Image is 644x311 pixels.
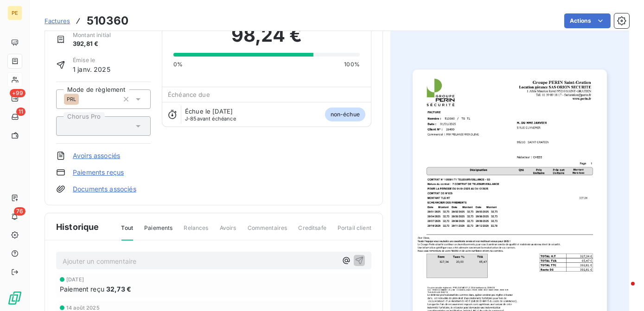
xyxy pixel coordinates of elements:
[564,13,611,28] button: Actions
[73,31,111,39] span: Montant initial
[185,116,236,121] span: avant échéance
[56,221,99,233] span: Historique
[60,284,104,294] span: Paiement reçu
[10,89,26,97] span: +99
[7,6,22,20] div: PE
[612,279,635,302] iframe: Intercom live chat
[16,108,26,116] span: 11
[73,64,110,74] span: 1 janv. 2025
[14,207,26,216] span: 76
[185,108,233,115] span: Échue le [DATE]
[45,16,70,25] a: Factures
[168,91,210,98] span: Échéance due
[298,224,326,240] span: Creditsafe
[121,224,134,241] span: Tout
[66,305,100,311] span: 14 août 2025
[325,108,365,121] span: non-échue
[344,60,360,69] span: 100%
[45,17,70,25] span: Factures
[73,56,110,64] span: Émise le
[220,224,236,240] span: Avoirs
[231,21,302,49] span: 98,24 €
[185,115,197,122] span: J-85
[66,277,84,282] span: [DATE]
[73,151,120,160] a: Avoirs associés
[67,96,76,102] span: PRL
[184,224,208,240] span: Relances
[7,291,22,305] img: Logo LeanPay
[87,13,128,29] h3: 510360
[73,168,124,177] a: Paiements reçus
[173,60,183,69] span: 0%
[73,39,111,49] span: 392,81 €
[106,284,131,294] span: 32,73 €
[248,224,287,240] span: Commentaires
[73,184,136,194] a: Documents associés
[144,224,172,240] span: Paiements
[338,224,371,240] span: Portail client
